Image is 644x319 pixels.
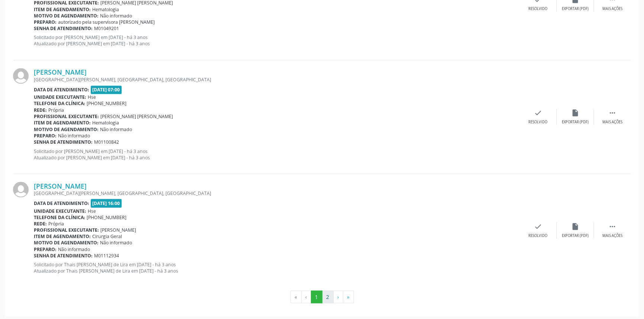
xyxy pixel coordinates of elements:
b: Preparo: [34,132,57,139]
b: Rede: [34,220,47,227]
span: Não informado [58,132,90,139]
div: Resolvido [528,6,547,12]
i: insert_drive_file [571,109,579,117]
a: [PERSON_NAME] [34,68,87,76]
span: autorizado pela supervisora [PERSON_NAME] [58,19,155,25]
i: insert_drive_file [571,222,579,230]
b: Senha de atendimento: [34,25,93,32]
p: Solicitado por Thais [PERSON_NAME] de Lira em [DATE] - há 3 anos Atualizado por Thais [PERSON_NAM... [34,261,519,274]
span: [PHONE_NUMBER] [87,100,126,107]
div: [GEOGRAPHIC_DATA][PERSON_NAME], [GEOGRAPHIC_DATA], [GEOGRAPHIC_DATA] [34,190,519,196]
i: check [534,109,542,117]
b: Motivo de agendamento: [34,13,99,19]
span: [PERSON_NAME] [100,227,136,233]
b: Senha de atendimento: [34,139,93,145]
span: Cirurgia Geral [92,233,122,239]
div: Resolvido [528,120,547,125]
div: Mais ações [602,233,622,238]
span: M01049201 [94,25,119,32]
b: Data de atendimento: [34,200,89,206]
div: Resolvido [528,233,547,238]
b: Rede: [34,107,47,113]
img: img [13,182,29,197]
button: Go to page 1 [311,290,322,303]
b: Preparo: [34,19,57,25]
b: Motivo de agendamento: [34,239,99,245]
b: Telefone da clínica: [34,100,85,107]
span: [PHONE_NUMBER] [87,214,126,220]
span: Não informado [100,126,132,132]
div: Mais ações [602,120,622,125]
b: Profissional executante: [34,113,99,120]
p: Solicitado por [PERSON_NAME] em [DATE] - há 3 anos Atualizado por [PERSON_NAME] em [DATE] - há 3 ... [34,148,519,160]
b: Item de agendamento: [34,6,91,13]
img: img [13,68,29,84]
a: [PERSON_NAME] [34,182,87,190]
b: Senha de atendimento: [34,252,93,258]
b: Motivo de agendamento: [34,126,99,132]
span: Própria [48,220,64,227]
span: Não informado [100,13,132,19]
span: M01100842 [94,139,119,145]
span: Hse [88,94,96,100]
span: M01112934 [94,252,119,258]
span: [DATE] 16:00 [91,199,122,207]
i:  [608,109,616,117]
p: Solicitado por [PERSON_NAME] em [DATE] - há 3 anos Atualizado por [PERSON_NAME] em [DATE] - há 3 ... [34,34,519,47]
div: Exportar (PDF) [562,120,589,125]
b: Unidade executante: [34,208,86,214]
button: Go to page 2 [322,290,334,303]
i: check [534,222,542,230]
b: Profissional executante: [34,227,99,233]
ul: Pagination [13,290,631,303]
button: Go to last page [343,290,354,303]
span: [PERSON_NAME] [PERSON_NAME] [100,113,173,120]
div: Mais ações [602,6,622,12]
span: Hematologia [92,120,119,126]
b: Item de agendamento: [34,233,91,239]
div: [GEOGRAPHIC_DATA][PERSON_NAME], [GEOGRAPHIC_DATA], [GEOGRAPHIC_DATA] [34,77,519,83]
b: Preparo: [34,246,57,252]
span: Não informado [100,239,132,245]
div: Exportar (PDF) [562,233,589,238]
div: Exportar (PDF) [562,6,589,12]
b: Unidade executante: [34,94,86,100]
button: Go to next page [333,290,343,303]
span: [DATE] 07:00 [91,85,122,94]
b: Item de agendamento: [34,120,91,126]
span: Hse [88,208,96,214]
b: Data de atendimento: [34,87,89,93]
i:  [608,222,616,230]
span: Não informado [58,246,90,252]
span: Hematologia [92,6,119,13]
span: Própria [48,107,64,113]
b: Telefone da clínica: [34,214,85,220]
